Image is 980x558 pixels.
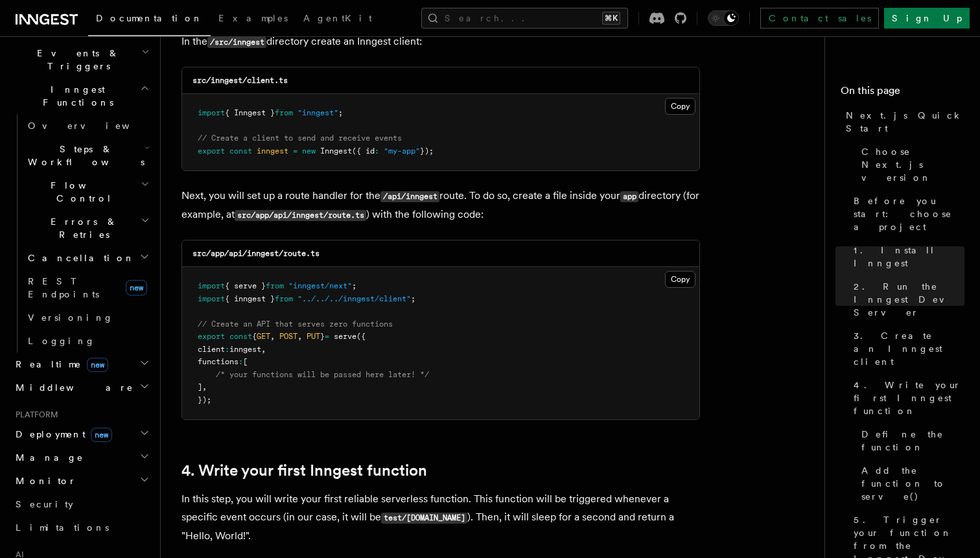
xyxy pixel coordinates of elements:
a: Contact sales [760,8,879,29]
span: Cancellation [23,251,135,264]
span: Before you start: choose a project [854,194,964,233]
span: ; [352,281,356,290]
span: , [202,382,207,391]
code: /src/inngest [207,37,266,48]
span: ; [411,294,415,303]
span: REST Endpoints [28,276,99,299]
span: Choose Next.js version [861,145,964,184]
span: new [302,146,316,156]
span: Deployment [10,428,112,441]
p: In the directory create an Inngest client: [181,32,700,51]
button: Monitor [10,469,152,493]
span: }); [198,395,211,404]
span: { Inngest } [225,108,275,117]
span: new [87,358,108,372]
button: Copy [665,98,695,115]
button: Steps & Workflows [23,137,152,174]
button: Inngest Functions [10,78,152,114]
span: "inngest/next" [288,281,352,290]
a: Before you start: choose a project [848,189,964,238]
span: Define the function [861,428,964,454]
span: : [239,357,243,366]
span: from [275,294,293,303]
a: Sign Up [884,8,970,29]
span: { inngest } [225,294,275,303]
span: functions [198,357,239,366]
span: Logging [28,336,95,346]
code: src/inngest/client.ts [192,76,288,85]
a: Logging [23,329,152,353]
a: 1. Install Inngest [848,238,964,275]
span: new [126,280,147,296]
span: Events & Triggers [10,47,141,73]
button: Manage [10,446,152,469]
a: Next.js Quick Start [841,104,964,140]
span: "inngest" [297,108,338,117]
a: Limitations [10,516,152,539]
span: ; [338,108,343,117]
span: 4. Write your first Inngest function [854,378,964,417]
span: client [198,345,225,354]
span: export [198,332,225,341]
span: , [297,332,302,341]
kbd: ⌘K [602,12,620,25]
span: PUT [307,332,320,341]
span: Add the function to serve() [861,464,964,503]
button: Deploymentnew [10,423,152,446]
button: Flow Control [23,174,152,210]
span: = [293,146,297,156]
a: Choose Next.js version [856,140,964,189]
span: [ [243,357,248,366]
span: }); [420,146,434,156]
span: const [229,332,252,341]
button: Events & Triggers [10,41,152,78]
span: { [252,332,257,341]
span: export [198,146,225,156]
span: // Create a client to send and receive events [198,134,402,143]
span: ({ [356,332,366,341]
span: inngest [229,345,261,354]
button: Search...⌘K [421,8,628,29]
code: app [620,191,638,202]
span: import [198,281,225,290]
code: src/app/api/inngest/route.ts [235,210,366,221]
span: Manage [10,451,84,464]
p: Next, you will set up a route handler for the route. To do so, create a file inside your director... [181,187,700,224]
span: = [325,332,329,341]
span: new [91,428,112,442]
span: 1. Install Inngest [854,244,964,270]
span: inngest [257,146,288,156]
span: 2. Run the Inngest Dev Server [854,280,964,319]
span: Realtime [10,358,108,371]
a: Define the function [856,423,964,459]
span: Next.js Quick Start [846,109,964,135]
span: : [375,146,379,156]
h4: On this page [841,83,964,104]
span: const [229,146,252,156]
span: Overview [28,121,161,131]
span: AgentKit [303,13,372,23]
span: : [225,345,229,354]
span: ({ id [352,146,375,156]
button: Middleware [10,376,152,399]
span: , [261,345,266,354]
button: Toggle dark mode [708,10,739,26]
span: GET [257,332,270,341]
a: Versioning [23,306,152,329]
span: POST [279,332,297,341]
a: Overview [23,114,152,137]
span: // Create an API that serves zero functions [198,320,393,329]
button: Cancellation [23,246,152,270]
span: Documentation [96,13,203,23]
button: Errors & Retries [23,210,152,246]
a: Documentation [88,4,211,36]
span: Limitations [16,522,109,533]
a: AgentKit [296,4,380,35]
span: "my-app" [384,146,420,156]
span: Examples [218,13,288,23]
span: Flow Control [23,179,141,205]
a: REST Endpointsnew [23,270,152,306]
a: Security [10,493,152,516]
button: Realtimenew [10,353,152,376]
a: 4. Write your first Inngest function [181,461,427,480]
